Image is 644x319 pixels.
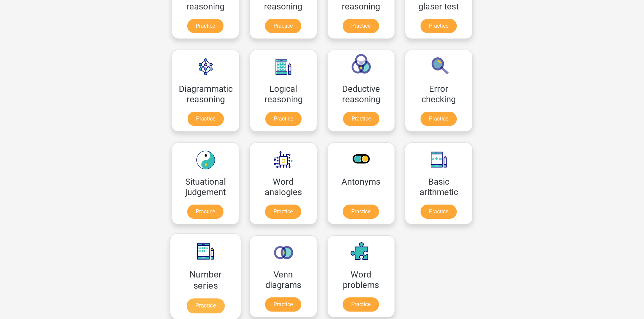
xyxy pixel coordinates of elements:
a: Practice [265,297,301,312]
a: Practice [187,19,223,33]
a: Practice [421,112,457,126]
a: Practice [265,112,302,126]
a: Practice [343,297,379,312]
a: Practice [343,19,379,33]
a: Practice [421,19,457,33]
a: Practice [343,205,379,219]
a: Practice [186,298,224,313]
a: Practice [343,112,379,126]
a: Practice [265,205,301,219]
a: Practice [265,19,301,33]
a: Practice [187,205,223,219]
a: Practice [421,205,457,219]
a: Practice [188,112,224,126]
